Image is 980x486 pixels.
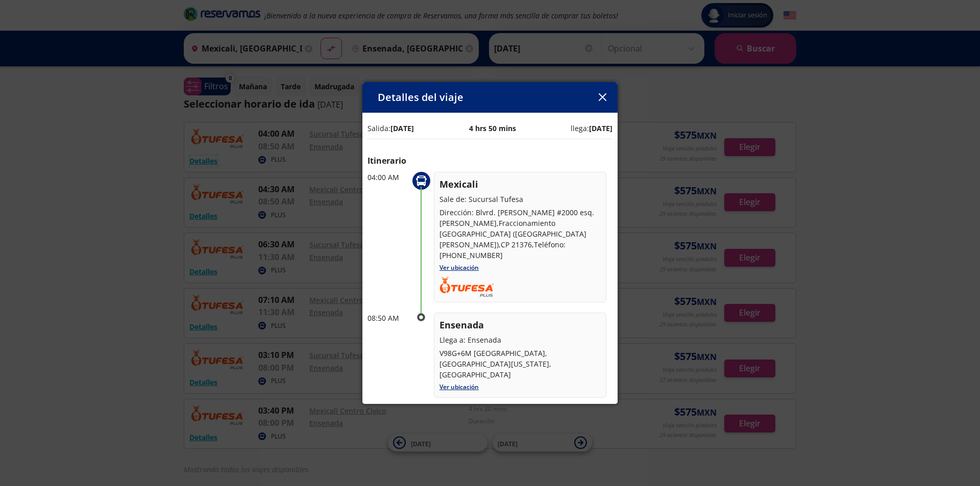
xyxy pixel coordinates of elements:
[439,194,601,204] p: Sale de: Sucursal Tufesa
[469,123,516,134] p: 4 hrs 50 mins
[439,207,601,261] p: Dirección: Blvrd. [PERSON_NAME] #2000 esq. [PERSON_NAME],Fraccionamiento [GEOGRAPHIC_DATA] ([GEOG...
[571,123,612,134] p: llega:
[439,348,601,380] p: V98G+6M [GEOGRAPHIC_DATA], [GEOGRAPHIC_DATA][US_STATE], [GEOGRAPHIC_DATA]
[439,263,479,272] a: Ver ubicación
[378,90,463,105] p: Detalles del viaje
[367,123,414,134] p: Salida:
[439,276,494,297] img: TUFESA.png
[439,335,601,345] p: Llega a: Ensenada
[367,172,408,183] p: 04:00 AM
[439,177,601,191] p: Mexicali
[439,318,601,332] p: Ensenada
[367,313,408,323] p: 08:50 AM
[589,123,612,133] b: [DATE]
[439,382,479,391] a: Ver ubicación
[390,123,414,133] b: [DATE]
[367,155,612,167] p: Itinerario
